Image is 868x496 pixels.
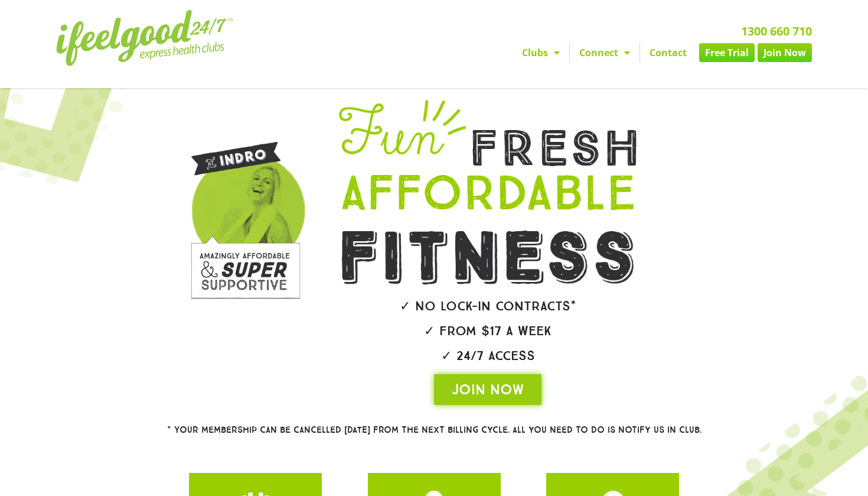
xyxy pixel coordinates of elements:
[570,43,639,62] a: Connect
[699,43,755,62] a: Free Trial
[124,426,744,435] h2: * Your membership can be cancelled [DATE] from the next billing cycle. All you need to do is noti...
[434,374,541,405] a: JOIN NOW
[325,43,812,62] nav: Menu
[305,300,670,313] h2: ✓ No lock-in contracts*
[741,23,812,39] a: 1300 660 710
[513,43,569,62] a: Clubs
[452,380,524,399] span: JOIN NOW
[305,349,670,362] h2: ✓ 24/7 Access
[758,43,812,62] a: Join Now
[305,325,670,338] h2: ✓ From $17 a week
[640,43,696,62] a: Contact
